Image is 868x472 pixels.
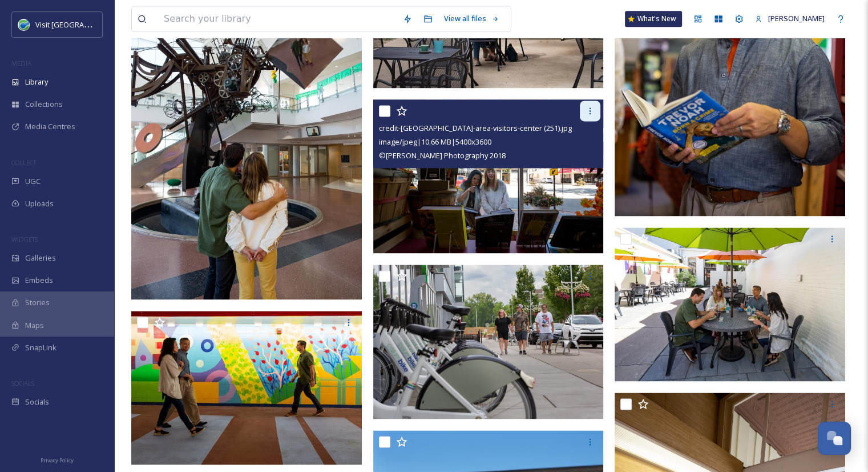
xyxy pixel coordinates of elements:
[41,457,74,464] span: Privacy Policy
[11,235,38,243] span: WIDGETS
[11,158,36,167] span: COLLECT
[18,19,30,30] img: cvctwitlogo_400x400.jpg
[131,311,362,465] img: credit-columbus-area-visitors-center (197).jpg
[438,7,505,30] a: View all files
[379,150,506,161] span: © [PERSON_NAME] Photography 2018
[25,198,54,209] span: Uploads
[35,19,164,30] span: Visit [GEOGRAPHIC_DATA] [US_STATE]
[25,275,53,286] span: Embeds
[615,227,845,382] img: credit-columbus-area-visitors-center (206).jpg
[373,99,604,254] img: credit-columbus-area-visitors-center (251).jpg
[818,422,851,455] button: Open Chat
[625,11,682,27] a: What's New
[158,6,397,31] input: Search your library
[25,77,48,87] span: Library
[749,7,830,30] a: [PERSON_NAME]
[41,453,74,466] a: Privacy Policy
[379,123,572,133] span: credit-[GEOGRAPHIC_DATA]-area-visitors-center (251).jpg
[25,176,41,187] span: UGC
[25,342,56,353] span: SnapLink
[25,121,75,132] span: Media Centres
[373,265,604,419] img: credit-columbus-area-visitors-center (19).jpg
[25,320,44,331] span: Maps
[11,59,31,67] span: MEDIA
[768,13,825,23] span: [PERSON_NAME]
[25,297,50,308] span: Stories
[11,379,34,387] span: SOCIALS
[25,99,63,110] span: Collections
[25,397,49,407] span: Socials
[379,137,491,147] span: image/jpeg | 10.66 MB | 5400 x 3600
[25,253,56,263] span: Galleries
